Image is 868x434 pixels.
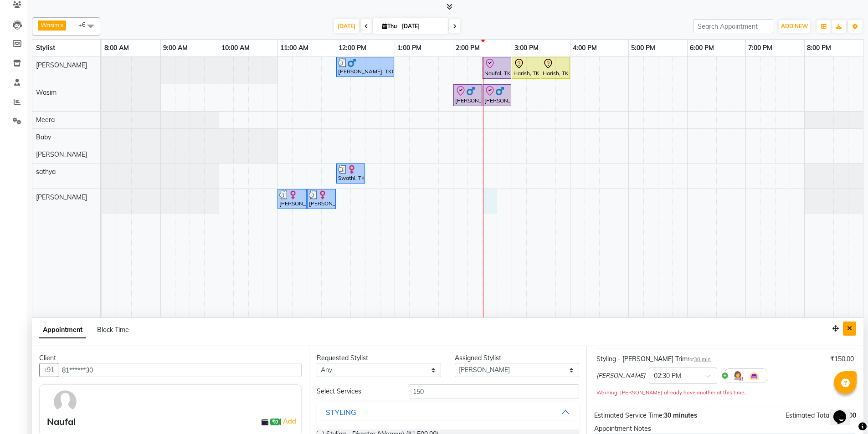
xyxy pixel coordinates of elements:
[570,41,599,55] a: 4:00 PM
[688,41,716,55] a: 6:00 PM
[102,41,131,55] a: 8:00 AM
[36,193,87,201] span: [PERSON_NAME]
[52,388,78,415] img: avatar
[326,407,356,418] div: STYLING
[664,411,697,419] span: 30 minutes
[58,363,302,377] input: Search by Name/Mobile/Email/Code
[59,21,63,29] a: x
[320,404,575,420] button: STYLING
[779,20,810,33] button: ADD NEW
[455,353,579,363] div: Assigned Stylist
[594,424,856,434] div: Appointment Notes
[688,356,711,363] small: for
[337,58,393,76] div: [PERSON_NAME], TK02, 12:00 PM-01:00 PM, Men's Combo
[513,58,539,77] div: Harish, TK01, 03:00 PM-03:30 PM, Styling - Top (Men)
[399,20,445,33] input: 2025-09-04
[409,384,579,398] input: Search by service name
[830,398,859,425] iframe: chat widget
[830,354,854,364] div: ₹150.00
[596,389,745,396] small: Warning: [PERSON_NAME] already have another at this time.
[41,21,59,29] span: Wasim
[542,58,569,77] div: Harish, TK01, 03:30 PM-04:00 PM, Styling - [PERSON_NAME] Trim
[454,86,481,105] div: [PERSON_NAME], TK05, 02:00 PM-02:30 PM, Styling - Top (Men)
[47,415,76,429] div: Naufal
[39,353,302,363] div: Client
[310,387,402,396] div: Select Services
[786,411,832,419] span: Estimated Total:
[512,41,541,55] a: 3:00 PM
[36,61,87,69] span: [PERSON_NAME]
[278,190,306,208] div: [PERSON_NAME], TK03, 11:00 AM-11:30 AM, Threading - Eyebrows
[336,41,369,55] a: 12:00 PM
[161,41,190,55] a: 9:00 AM
[36,88,56,97] span: Wasim
[395,41,424,55] a: 1:00 PM
[453,41,482,55] a: 2:00 PM
[97,326,129,334] span: Block Time
[36,44,55,52] span: Stylist
[781,23,808,30] span: ADD NEW
[36,133,51,141] span: Baby
[270,419,280,426] span: ₹0
[694,356,711,363] span: 30 min
[483,58,510,77] div: Naufal, TK06, 02:30 PM-03:00 PM, Styling - [PERSON_NAME] Trim
[337,165,364,182] div: Swathi, TK04, 12:00 PM-12:30 PM, Threading - Eyebrows
[596,354,711,364] div: Styling - [PERSON_NAME] Trim
[746,41,775,55] a: 7:00 PM
[594,411,664,419] span: Estimated Service Time:
[732,370,743,381] img: Hairdresser.png
[282,416,298,427] a: Add
[843,322,856,336] button: Close
[749,370,760,381] img: Interior.png
[36,150,87,158] span: [PERSON_NAME]
[278,41,311,55] a: 11:00 AM
[483,86,510,105] div: [PERSON_NAME], TK05, 02:30 PM-03:00 PM, Styling - [PERSON_NAME] Trim
[805,41,833,55] a: 8:00 PM
[39,322,86,338] span: Appointment
[280,416,298,427] span: |
[596,371,645,380] span: [PERSON_NAME]
[693,19,773,33] input: Search Appointment
[39,363,58,377] button: +91
[334,19,359,33] span: [DATE]
[380,23,399,30] span: Thu
[629,41,657,55] a: 5:00 PM
[317,353,441,363] div: Requested Stylist
[78,21,92,28] span: +6
[36,168,56,176] span: sathya
[219,41,252,55] a: 10:00 AM
[36,116,55,124] span: Meera
[308,190,335,208] div: [PERSON_NAME], TK03, 11:30 AM-12:00 PM, Threading - Upper-Lip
